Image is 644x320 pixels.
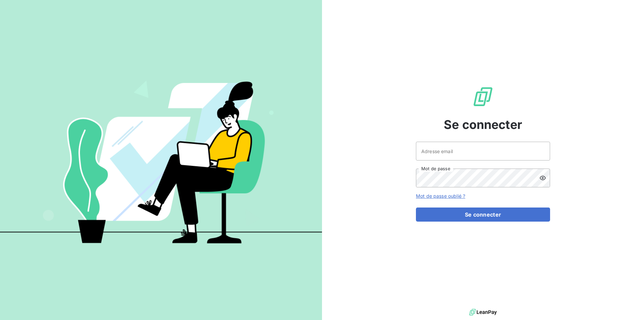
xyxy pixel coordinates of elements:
[469,307,497,317] img: logo
[472,86,494,107] img: Logo LeanPay
[444,116,522,134] span: Se connecter
[416,208,550,222] button: Se connecter
[416,142,550,161] input: placeholder
[416,193,465,199] a: Mot de passe oublié ?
